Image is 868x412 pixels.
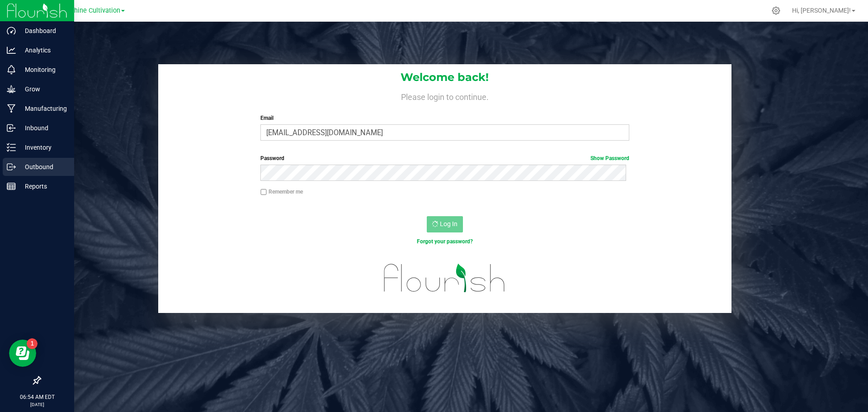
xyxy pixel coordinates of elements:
inline-svg: Manufacturing [7,104,16,113]
h4: Please login to continue. [158,90,731,101]
p: Grow [16,84,70,95]
inline-svg: Outbound [7,162,16,171]
span: Hi, [PERSON_NAME]! [792,7,851,14]
p: Outbound [16,161,70,172]
p: Reports [16,181,70,192]
inline-svg: Dashboard [7,26,16,35]
inline-svg: Grow [7,85,16,94]
span: Log In [440,220,458,227]
p: Manufacturing [16,103,70,114]
a: Forgot your password? [417,238,473,245]
span: Sunshine Cultivation [60,7,120,14]
label: Email [260,114,629,122]
p: [DATE] [4,401,70,408]
input: Remember me [260,189,267,195]
div: Manage settings [770,6,782,15]
inline-svg: Monitoring [7,65,16,74]
button: Log In [427,216,463,232]
p: 06:54 AM EDT [4,393,70,401]
inline-svg: Reports [7,182,16,191]
inline-svg: Analytics [7,46,16,55]
p: Analytics [16,45,70,56]
iframe: Resource center unread badge [27,338,38,349]
p: Inventory [16,142,70,153]
span: Password [260,155,284,161]
a: Show Password [590,155,629,161]
h1: Welcome back! [158,71,731,83]
p: Monitoring [16,64,70,75]
inline-svg: Inventory [7,143,16,152]
label: Remember me [260,188,303,196]
inline-svg: Inbound [7,123,16,133]
p: Dashboard [16,25,70,36]
img: flourish_logo.svg [373,255,516,301]
iframe: Resource center [9,340,36,367]
p: Inbound [16,123,70,133]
